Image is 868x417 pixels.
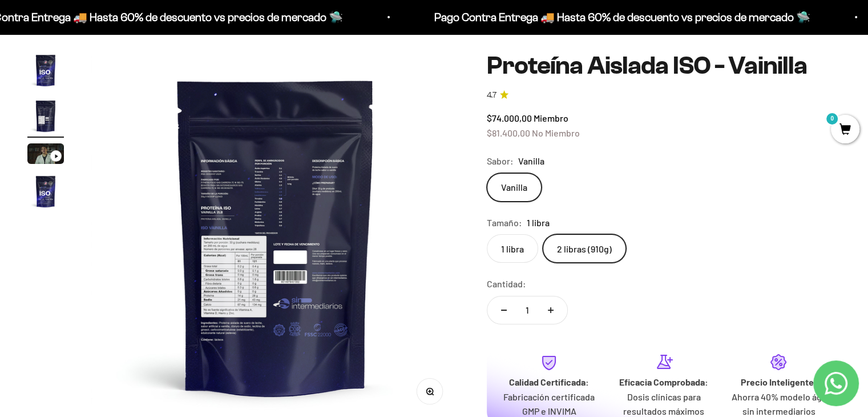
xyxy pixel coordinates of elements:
[187,170,235,190] span: Enviar
[487,127,530,138] span: $81.400,00
[518,154,544,169] span: Vanilla
[487,89,496,102] span: 4.7
[27,52,64,89] img: Proteína Aislada ISO - Vainilla
[487,154,514,169] legend: Sabor:
[14,88,236,108] div: Más detalles sobre la fecha exacta de entrega.
[27,173,64,210] img: Proteína Aislada ISO - Vainilla
[27,98,64,134] img: Proteína Aislada ISO - Vainilla
[825,112,839,126] mark: 0
[14,111,236,131] div: Un mensaje de garantía de satisfacción visible.
[64,8,441,26] p: Pago Contra Entrega 🚚 Hasta 60% de descuento vs precios de mercado 🛸
[27,143,64,167] button: Ir al artículo 3
[14,134,236,165] div: La confirmación de la pureza de los ingredientes.
[487,215,522,230] legend: Tamaño:
[487,113,532,123] span: $74.000,00
[487,276,526,291] label: Cantidad:
[27,173,64,213] button: Ir al artículo 4
[487,89,841,102] a: 4.74.7 de 5.0 estrellas
[534,296,567,324] button: Aumentar cantidad
[532,127,580,138] span: No Miembro
[27,52,64,92] button: Ir al artículo 1
[740,376,817,387] strong: Precio Inteligente:
[509,376,589,387] strong: Calidad Certificada:
[487,296,520,324] button: Reducir cantidad
[27,98,64,138] button: Ir al artículo 2
[185,170,236,190] button: Enviar
[14,18,236,45] p: ¿Qué te daría la seguridad final para añadir este producto a tu carrito?
[534,113,568,123] span: Miembro
[619,376,708,387] strong: Eficacia Comprobada:
[527,215,550,230] span: 1 libra
[14,54,236,85] div: Un aval de expertos o estudios clínicos en la página.
[831,124,859,137] a: 0
[487,52,841,79] h1: Proteína Aislada ISO - Vainilla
